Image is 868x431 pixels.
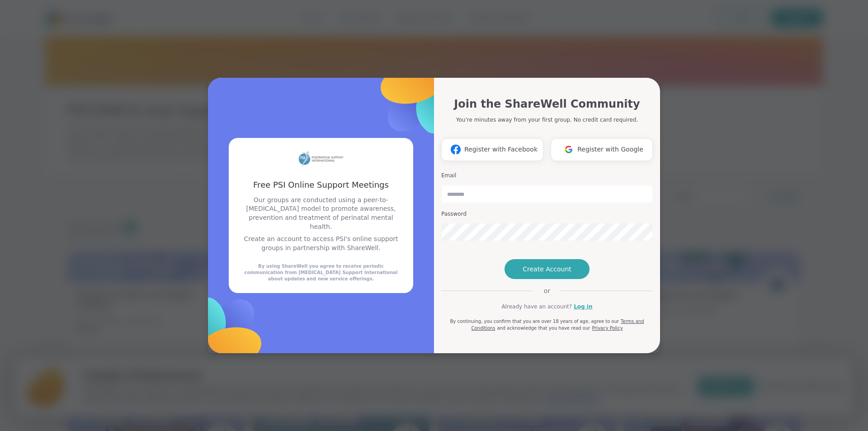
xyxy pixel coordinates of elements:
[240,179,402,190] h3: Free PSI Online Support Meetings
[574,303,592,311] a: Log in
[447,141,464,158] img: ShareWell Logomark
[456,116,638,124] p: You're minutes away from your first group. No credit card required.
[240,196,402,231] p: Our groups are conducted using a peer-to-[MEDICAL_DATA] model to promote awareness, prevention an...
[497,326,590,331] span: and acknowledge that you have read our
[454,96,640,112] h1: Join the ShareWell Community
[464,145,538,154] span: Register with Facebook
[240,263,402,282] div: By using ShareWell you agree to receive periodic communication from [MEDICAL_DATA] Support Intern...
[441,172,653,180] h3: Email
[501,303,572,311] span: Already have an account?
[560,141,577,158] img: ShareWell Logomark
[298,149,344,168] img: partner logo
[450,319,619,324] span: By continuing, you confirm that you are over 18 years of age, agree to our
[533,286,561,295] span: or
[340,23,494,176] img: ShareWell Logomark
[441,210,653,218] h3: Password
[592,326,623,331] a: Privacy Policy
[240,235,402,252] p: Create an account to access PSI's online support groups in partnership with ShareWell.
[441,138,543,161] button: Register with Facebook
[577,145,643,154] span: Register with Google
[149,255,302,408] img: ShareWell Logomark
[505,259,590,279] button: Create Account
[471,319,644,331] a: Terms and Conditions
[523,265,571,274] span: Create Account
[551,138,653,161] button: Register with Google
